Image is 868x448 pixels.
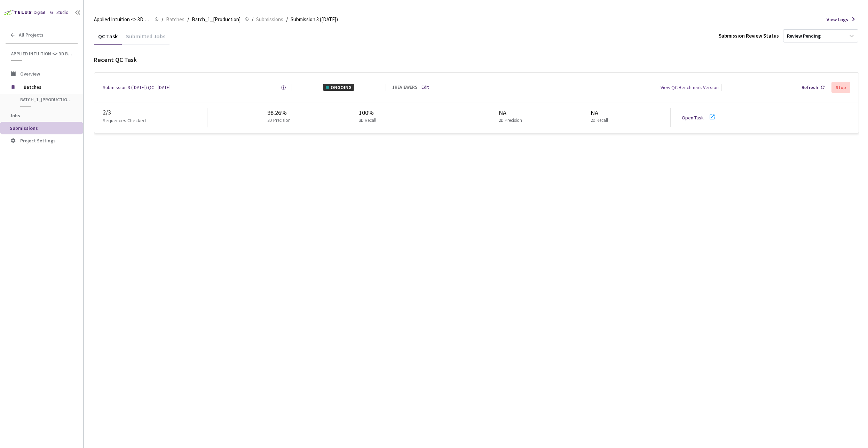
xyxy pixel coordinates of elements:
div: 98.26% [267,108,293,117]
li: / [161,15,163,24]
p: 3D Recall [359,117,376,124]
p: 2D Recall [591,117,608,124]
span: Batches [166,15,184,24]
div: QC Task [94,33,122,45]
a: Edit [421,84,429,91]
a: Batches [165,15,186,23]
span: View Logs [827,16,848,23]
a: Open Task [682,115,704,121]
div: Review Pending [787,33,821,39]
div: NA [499,108,525,117]
span: Batch_1_[Production] [192,15,240,24]
div: Stop [836,85,846,90]
span: Applied Intuition <> 3D BBox - [PERSON_NAME] [11,51,73,57]
a: Submission 3 ([DATE]) QC - [DATE] [103,84,171,91]
span: Applied Intuition <> 3D BBox - [PERSON_NAME] [94,15,150,24]
span: All Projects [19,32,44,38]
span: Submissions [10,125,38,131]
span: Batches [24,80,71,94]
span: Jobs [10,112,20,119]
a: Submissions [255,15,285,23]
span: Overview [20,71,40,77]
span: Submission 3 ([DATE]) [291,15,338,24]
div: 100% [359,108,379,117]
div: 1 REVIEWERS [392,84,417,91]
div: Submission Review Status [719,32,779,39]
div: Refresh [802,84,818,91]
li: / [187,15,189,24]
span: Submissions [256,15,283,24]
span: Batch_1_[Production] [20,97,72,103]
li: / [252,15,253,24]
p: Sequences Checked [103,117,146,124]
p: 3D Precision [267,117,291,124]
p: 2D Precision [499,117,522,124]
li: / [286,15,288,24]
div: Submitted Jobs [122,33,169,45]
div: NA [591,108,611,117]
div: View QC Benchmark Version [661,84,719,91]
div: 2 / 3 [103,108,207,117]
div: ONGOING [323,84,354,91]
div: Recent QC Task [94,55,859,64]
span: Project Settings [20,137,56,144]
div: GT Studio [50,9,69,16]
